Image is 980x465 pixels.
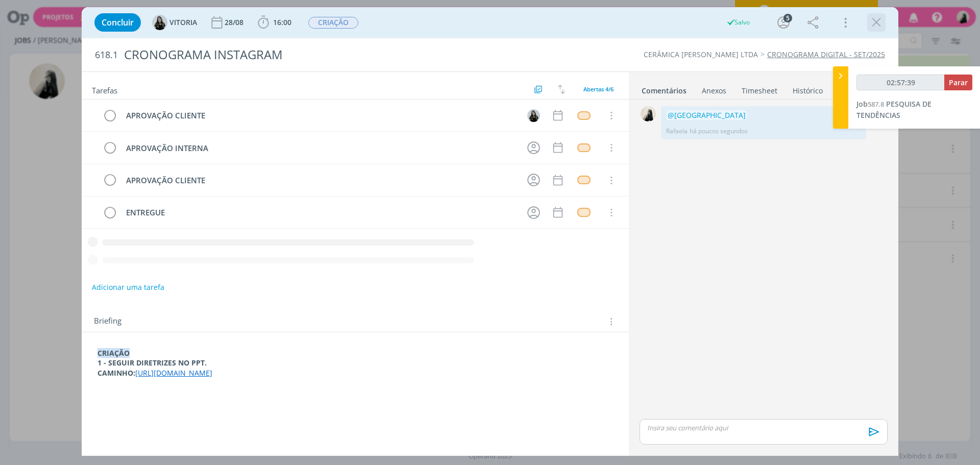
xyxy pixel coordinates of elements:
strong: CAMINHO: [97,368,135,378]
button: CRIAÇÃO [308,16,359,29]
span: CRIAÇÃO [308,17,358,29]
button: Concluir [94,13,141,32]
span: 587.8 [868,100,884,109]
img: R [641,106,656,121]
img: arrow-down-up.svg [558,85,565,94]
span: Abertas 4/6 [583,85,614,93]
span: @[GEOGRAPHIC_DATA] [668,110,746,120]
span: Parar [949,78,968,87]
span: Briefing [94,315,121,328]
div: APROVAÇÃO CLIENTE [121,109,518,122]
span: Tarefas [92,83,117,95]
a: Job587.8PESQUISA DE TENDÊNCIAS [856,99,932,120]
div: Salvo [726,18,750,27]
a: Histórico [792,81,823,96]
div: dialog [82,7,898,456]
strong: 1 - SEGUIR DIRETRIZES NO PPT. [97,358,207,368]
span: 618.1 [95,50,118,61]
a: CERÂMICA [PERSON_NAME] LTDA [644,50,758,59]
div: APROVAÇÃO INTERNA [121,142,518,155]
span: PESQUISA DE TENDÊNCIAS [856,99,932,120]
div: Anexos [702,86,726,96]
button: 16:00 [255,14,294,31]
div: CRONOGRAMA INSTAGRAM [120,42,552,67]
div: 5 [783,14,792,22]
div: APROVAÇÃO CLIENTE [121,174,518,187]
a: Timesheet [741,81,778,96]
button: Adicionar uma tarefa [91,278,165,297]
span: Concluir [102,18,134,27]
div: 28/08 [225,19,246,26]
a: Comentários [641,81,687,96]
strong: CRIAÇÃO [97,348,130,358]
button: VVITORIA [152,15,197,30]
span: há poucos segundos [690,127,748,136]
button: Parar [944,75,972,90]
a: [URL][DOMAIN_NAME] [135,368,212,378]
button: V [526,108,541,123]
span: VITORIA [169,19,197,26]
a: CRONOGRAMA DIGITAL - SET/2025 [767,50,885,59]
img: V [152,15,167,30]
button: 5 [775,14,792,31]
p: Rafaela [666,127,688,136]
div: ENTREGUE [121,206,518,219]
img: V [527,109,540,122]
span: 16:00 [273,17,291,27]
